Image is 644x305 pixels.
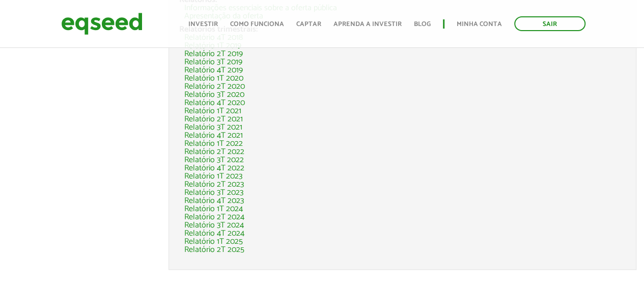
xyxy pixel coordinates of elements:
[184,74,243,83] a: Relatório 1T 2020
[184,246,244,254] a: Relatório 2T 2025
[184,115,243,123] a: Relatório 2T 2021
[184,66,243,74] a: Relatório 4T 2019
[184,181,244,189] a: Relatório 2T 2023
[184,197,244,205] a: Relatório 4T 2023
[184,132,243,140] a: Relatório 4T 2021
[184,189,243,197] a: Relatório 3T 2023
[184,50,243,58] a: Relatório 2T 2019
[184,140,243,148] a: Relatório 1T 2022
[184,205,243,213] a: Relatório 1T 2024
[184,91,244,99] a: Relatório 3T 2020
[184,172,242,181] a: Relatório 1T 2023
[184,221,244,230] a: Relatório 3T 2024
[230,21,284,28] a: Como funciona
[296,21,321,28] a: Captar
[184,164,244,172] a: Relatório 4T 2022
[184,148,244,156] a: Relatório 2T 2022
[457,21,502,28] a: Minha conta
[184,213,244,221] a: Relatório 2T 2024
[184,99,245,107] a: Relatório 4T 2020
[184,83,245,91] a: Relatório 2T 2020
[184,123,242,132] a: Relatório 3T 2021
[188,21,218,28] a: Investir
[184,238,243,246] a: Relatório 1T 2025
[184,230,244,238] a: Relatório 4T 2024
[514,16,585,31] a: Sair
[414,21,431,28] a: Blog
[184,156,244,164] a: Relatório 3T 2022
[184,58,242,66] a: Relatório 3T 2019
[184,107,241,115] a: Relatório 1T 2021
[61,10,143,37] img: EqSeed
[333,21,402,28] a: Aprenda a investir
